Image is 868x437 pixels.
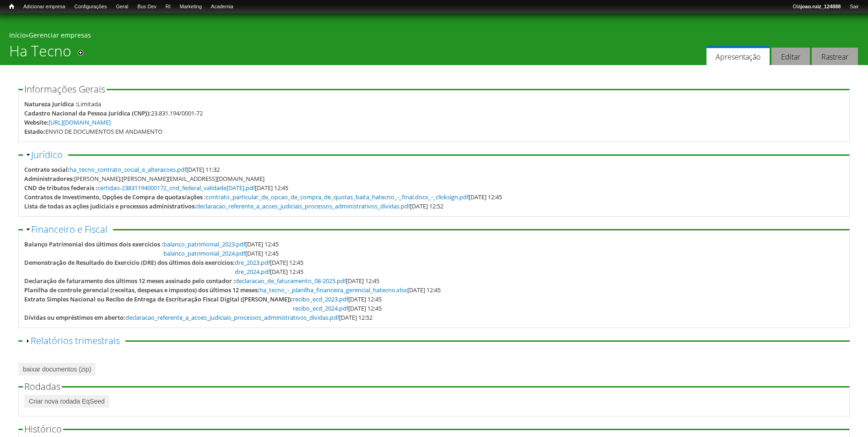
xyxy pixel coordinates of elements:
a: [URL][DOMAIN_NAME] [49,118,111,126]
span: [DATE] 12:45 [235,277,379,285]
span: [DATE] 12:45 [163,249,279,257]
a: dre_2024.pdf [235,268,270,276]
a: Apresentação [706,46,770,66]
div: » [9,31,859,42]
div: Contratos de Investimento, Opções de Compra de quotas/ações : [24,192,206,202]
a: declaracao_referente_a_acoes_judiciais_processos_administrativos_dividas.pdf [125,313,339,322]
a: balanco_patrimonial_2023.pdf [163,240,245,248]
a: Gerenciar empresas [29,31,91,39]
span: [DATE] 12:45 [293,295,382,303]
span: Histórico [24,423,62,435]
span: [DATE] 11:32 [70,165,220,174]
a: Início [5,2,19,11]
a: declaracao_referente_a_acoes_judiciais_processos_administrativos_dividas.pdf [196,202,410,210]
a: Geral [111,2,133,11]
span: [DATE] 12:52 [125,313,372,322]
a: balanco_patrimonial_2024.pdf [163,249,245,257]
a: baixar documentos (zip) [18,363,96,376]
a: Relatórios trimestrais [31,334,120,347]
a: recibo_ecd_2023.pdf [293,295,348,303]
div: CND de tributos federais : [24,183,97,192]
div: [PERSON_NAME];[PERSON_NAME][EMAIL_ADDRESS][DOMAIN_NAME] [74,174,264,183]
strong: joao.ruiz_124888 [801,4,841,9]
a: Olájoao.ruiz_124888 [788,2,845,11]
span: [DATE] 12:45 [259,286,441,294]
a: ha_tecno_contrato_social_e_alteracoes.pdf [70,165,186,174]
a: Sair [845,2,863,11]
a: ha_tecno_-_planilha_financeira_gerencial_hatecno.xlsx [259,286,407,294]
a: Financeiro e Fiscal [31,223,108,235]
div: Website: [24,118,49,127]
span: [DATE] 12:45 [163,240,279,248]
a: Jurídico [31,148,63,161]
a: Configurações [70,2,112,11]
span: [DATE] 12:45 [235,268,303,276]
div: Cadastro Nacional da Pessoa Jurídica (CNPJ): [24,109,151,118]
a: contrato_particular_de_opcao_de_compra_de_quotas_baita_hatecno_-_final.docx_-_clicksign.pdf [206,193,469,201]
span: [DATE] 12:45 [206,193,502,201]
div: Balanço Patrimonial dos últimos dois exercícios : [24,240,163,249]
span: [DATE] 12:52 [196,202,443,210]
div: Contrato social: [24,165,70,174]
a: dre_2023.pdf [235,258,270,267]
a: Criar nova rodada EqSeed [24,395,109,408]
a: RI [161,2,175,11]
h1: Ha Tecno [9,42,71,65]
a: Marketing [175,2,206,11]
div: 23.831.194/0001-72 [151,109,203,118]
a: Editar [771,48,810,66]
span: [DATE] 12:45 [293,304,382,312]
span: [DATE] 12:45 [97,184,288,192]
div: Extrato Simples Nacional ou Recibo de Entrega de Escrituração Fiscal Digital ([PERSON_NAME]): [24,295,293,304]
div: Limitada [77,99,101,109]
div: Administradores: [24,174,74,183]
div: Dívidas ou empréstimos em aberto: [24,313,125,322]
a: Academia [206,2,238,11]
span: Informações Gerais [24,83,105,95]
div: Lista de todas as ações judiciais e processos administrativos: [24,202,196,211]
a: Bus Dev [133,2,161,11]
a: certidao-23831194000172_cnd_federal_validade[DATE].pdf [97,184,255,192]
div: Estado: [24,127,45,136]
div: Demonstração de Resultado do Exercício (DRE) dos últimos dois exercícios: [24,258,235,267]
div: Planilha de controle gerencial (receitas, despesas e impostos) dos últimos 12 meses: [24,285,259,295]
div: Natureza Jurídica : [24,99,77,109]
span: Início [9,3,14,10]
span: [DATE] 12:45 [235,258,303,267]
span: Rodadas [24,380,60,393]
a: declaracao_de_faturamento_08-2025.pdf [235,277,346,285]
a: Rastrear [812,48,858,66]
div: Declaração de faturamento dos últimos 12 meses assinado pelo contador : [24,276,235,285]
a: recibo_ecd_2024.pdf [293,304,348,312]
a: Adicionar empresa [19,2,70,11]
a: Início [9,31,26,39]
div: ENVIO DE DOCUMENTOS EM ANDAMENTO [45,127,162,136]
